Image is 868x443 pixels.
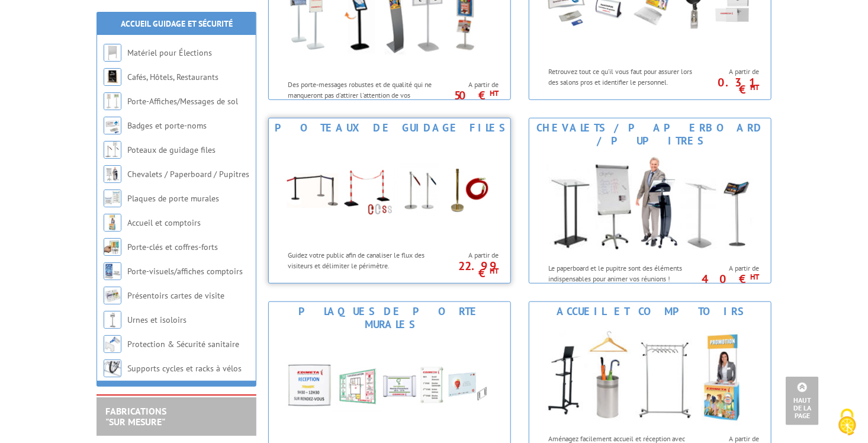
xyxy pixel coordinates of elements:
sup: HT [490,266,499,276]
p: 0.31 € [693,79,759,93]
img: Protection & Sécurité sanitaire [104,335,121,353]
img: Poteaux de guidage files [280,137,499,244]
button: Cookies (fenêtre modale) [827,403,868,443]
a: Plaques de porte murales [127,193,219,204]
p: Des porte-messages robustes et de qualité qui ne manqueront pas d'attirer l'attention de vos pass... [288,79,435,110]
img: Supports cycles et racks à vélos [104,359,121,377]
span: A partir de [699,264,759,273]
img: Badges et porte-noms [104,117,121,134]
a: Cafés, Hôtels, Restaurants [127,72,218,82]
a: Chevalets / Paperboard / Pupitres [127,169,249,179]
sup: HT [490,88,499,98]
img: Urnes et isoloirs [104,311,121,329]
img: Accueil et comptoirs [541,321,760,428]
div: Accueil et comptoirs [532,305,768,318]
a: Porte-visuels/affiches comptoirs [127,266,243,277]
div: Poteaux de guidage files [272,121,507,134]
a: FABRICATIONS"Sur Mesure" [105,405,166,428]
img: Cookies (fenêtre modale) [832,407,862,437]
a: Présentoirs cartes de visite [127,290,224,301]
p: Guidez votre public afin de canaliser le flux des visiteurs et délimiter le périmètre. [288,250,435,270]
span: A partir de [438,251,499,260]
p: 50 € [432,92,499,99]
a: Chevalets / Paperboard / Pupitres Chevalets / Paperboard / Pupitres Le paperboard et le pupitre s... [529,118,771,284]
img: Porte-Affiches/Messages de sol [104,92,121,110]
img: Porte-visuels/affiches comptoirs [104,262,121,280]
a: Haut de la page [786,377,819,425]
img: Plaques de porte murales [104,190,121,207]
a: Poteaux de guidage files [127,145,216,155]
a: Urnes et isoloirs [127,314,187,325]
a: Accueil et comptoirs [127,217,201,228]
img: Porte-clés et coffres-forts [104,238,121,256]
img: Présentoirs cartes de visite [104,287,121,304]
a: Matériel pour Élections [127,47,212,58]
img: Chevalets / Paperboard / Pupitres [104,165,121,183]
a: Accueil Guidage et Sécurité [121,18,233,29]
img: Plaques de porte murales [280,334,499,441]
sup: HT [750,82,759,92]
img: Matériel pour Élections [104,44,121,62]
a: Badges et porte-noms [127,120,207,131]
p: Retrouvez tout ce qu’il vous faut pour assurer lors des salons pros et identifier le personnel. [548,66,695,86]
p: 40 € [693,275,759,283]
p: Le paperboard et le pupitre sont des éléments indispensables pour animer vos réunions ! [548,263,695,283]
img: Cafés, Hôtels, Restaurants [104,68,121,86]
div: Chevalets / Paperboard / Pupitres [532,121,768,147]
a: Porte-Affiches/Messages de sol [127,96,238,107]
img: Accueil et comptoirs [104,214,121,232]
img: Chevalets / Paperboard / Pupitres [541,150,760,257]
div: Plaques de porte murales [272,305,507,331]
a: Protection & Sécurité sanitaire [127,339,239,349]
span: A partir de [438,80,499,89]
a: Porte-clés et coffres-forts [127,242,218,252]
p: 22.99 € [432,262,499,277]
span: A partir de [699,67,759,76]
img: Poteaux de guidage files [104,141,121,159]
a: Poteaux de guidage files Poteaux de guidage files Guidez votre public afin de canaliser le flux d... [268,118,511,284]
sup: HT [750,272,759,282]
a: Supports cycles et racks à vélos [127,363,242,374]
